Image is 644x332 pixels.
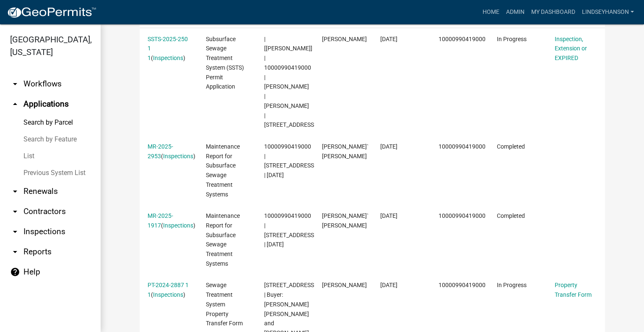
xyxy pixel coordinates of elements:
[322,282,367,288] span: Kim Brinks-Powers
[148,212,173,229] a: MR-2025-1917
[264,143,316,178] span: 10000990419000 | 38419 COUNTRY ESTATE RD | 06/02/2025
[206,212,240,267] span: Maintenance Report for Subsurface Sewage Treatment Systems
[10,186,20,196] i: arrow_drop_down
[264,36,316,128] span: | [Brittany Tollefson] | 10000990419000 | KJERSTIN M SMITH | JAMES R SMITH | 38419 COUNTRY ESTATE RD
[264,212,316,248] span: 10000990419000 | 38419 COUNTRY ESTATE RD | 05/15/2025
[380,282,397,288] span: 12/30/2024
[322,212,369,229] span: JASON` HAUGEN
[10,99,20,109] i: arrow_drop_up
[206,282,243,327] span: Sewage Treatment System Property Transfer Form
[148,280,190,300] div: ( )
[148,34,190,63] div: ( )
[163,222,193,229] a: Inspections
[439,36,486,42] span: 10000990419000
[439,212,486,219] span: 10000990419000
[479,4,503,20] a: Home
[497,143,525,150] span: Completed
[497,212,525,219] span: Completed
[555,36,587,62] a: Inspection, Extension or EXPIRED
[579,4,637,20] a: Lindseyhanson
[148,142,190,161] div: ( )
[10,247,20,257] i: arrow_drop_down
[380,36,397,42] span: 06/30/2025
[322,143,369,159] span: JASON` HAUGEN
[555,282,592,298] a: Property Transfer Form
[163,153,193,159] a: Inspections
[206,143,240,198] span: Maintenance Report for Subsurface Sewage Treatment Systems
[148,211,190,230] div: ( )
[503,4,528,20] a: Admin
[497,282,527,288] span: In Progress
[380,143,397,150] span: 06/29/2025
[148,282,189,298] a: PT-2024-2887 1 1
[206,36,244,90] span: Subsurface Sewage Treatment System (SSTS) Permit Application
[10,267,20,277] i: help
[439,143,486,150] span: 10000990419000
[148,36,188,62] a: SSTS-2025-250 1 1
[10,227,20,237] i: arrow_drop_down
[153,55,183,61] a: Inspections
[148,143,173,159] a: MR-2025-2953
[439,282,486,288] span: 10000990419000
[497,36,527,42] span: In Progress
[10,207,20,217] i: arrow_drop_down
[380,212,397,219] span: 05/05/2025
[322,36,367,42] span: Brett Anderson
[528,4,579,20] a: My Dashboard
[153,291,183,298] a: Inspections
[10,79,20,89] i: arrow_drop_down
